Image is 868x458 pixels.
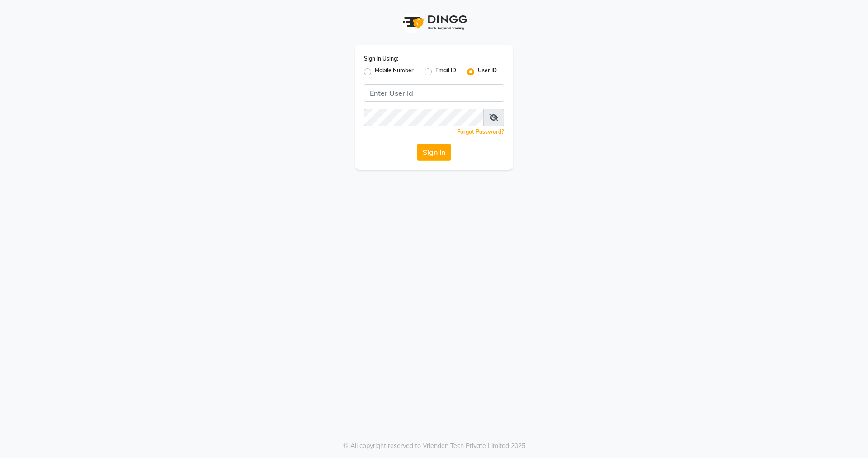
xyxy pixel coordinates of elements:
label: Mobile Number [375,66,414,77]
a: Forgot Password? [457,128,504,135]
img: logo1.svg [398,9,470,36]
button: Sign In [417,144,451,161]
input: Username [364,109,484,126]
input: Username [364,84,504,102]
label: User ID [478,66,497,77]
label: Sign In Using: [364,55,398,63]
label: Email ID [435,66,456,77]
